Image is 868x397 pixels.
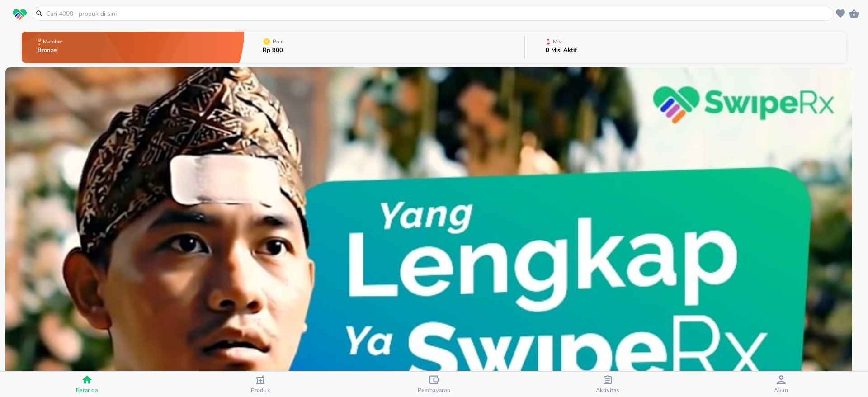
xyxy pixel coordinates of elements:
button: MemberBronze [22,29,244,65]
button: Misi0 Misi Aktif [525,29,846,65]
p: Member [43,39,62,44]
p: Misi [553,39,563,44]
p: Poin [273,39,284,44]
img: logo_swiperx_s.bd005f3b.svg [13,9,27,21]
span: Pembayaran [418,387,451,394]
span: Beranda [76,387,98,394]
button: Pembayaran [347,372,521,397]
input: Cari 4000+ produk di sini [45,9,831,19]
button: Produk [174,372,347,397]
button: Akun [694,372,868,397]
p: 0 Misi Aktif [546,47,577,53]
span: Produk [251,387,270,394]
span: Akun [774,387,788,394]
p: Rp 900 [263,47,286,53]
p: Bronze [38,47,64,53]
span: Aktivitas [596,387,620,394]
button: PoinRp 900 [244,29,524,65]
button: Aktivitas [521,372,694,397]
